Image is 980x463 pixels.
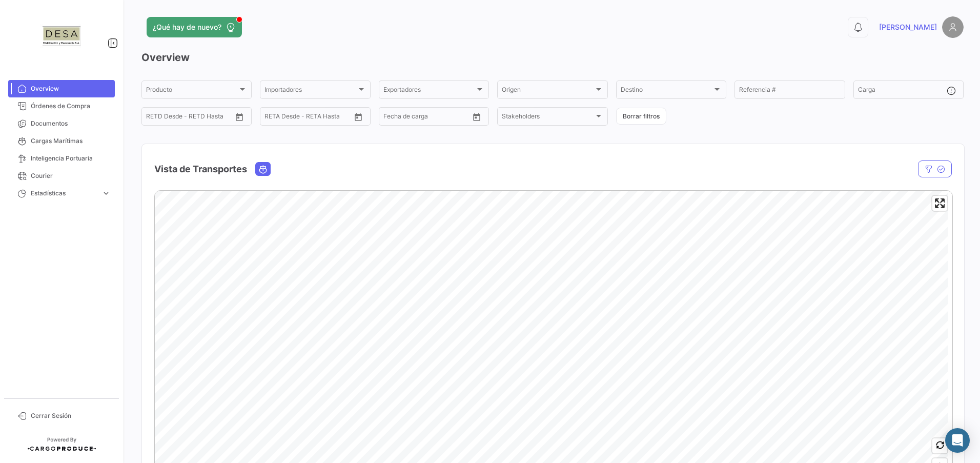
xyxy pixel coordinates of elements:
h3: Overview [141,50,964,65]
img: fe71e641-3ac4-4c5d-8997-ac72cb5318e8.jpg [36,12,87,64]
img: placeholder-user.png [942,16,964,38]
span: Courier [31,171,111,180]
span: Importadores [264,88,356,95]
span: ¿Qué hay de nuevo? [153,22,221,32]
span: Overview [31,84,111,93]
button: Borrar filtros [616,108,666,125]
a: Inteligencia Portuaria [8,150,115,167]
button: Open calendar [351,109,366,125]
button: Open calendar [469,109,484,125]
button: ¿Qué hay de nuevo? [147,17,242,37]
a: Documentos [8,115,115,132]
input: Hasta [409,114,450,122]
span: Cerrar Sesión [31,411,111,420]
button: Open calendar [232,109,247,125]
span: Documentos [31,119,111,128]
input: Hasta [172,114,213,122]
input: Desde [383,114,402,122]
h4: Vista de Transportes [154,162,247,176]
span: [PERSON_NAME] [879,22,937,32]
span: Destino [621,88,712,95]
span: Stakeholders [502,114,594,122]
div: Abrir Intercom Messenger [945,428,970,453]
span: Estadísticas [31,189,97,198]
button: Ocean [256,163,270,175]
input: Desde [146,114,165,122]
button: Enter fullscreen [932,196,947,211]
span: Producto [146,88,238,95]
span: Origen [502,88,594,95]
a: Cargas Marítimas [8,132,115,150]
a: Órdenes de Compra [8,97,115,115]
a: Courier [8,167,115,185]
span: expand_more [101,189,111,198]
span: Cargas Marítimas [31,136,111,146]
span: Órdenes de Compra [31,102,111,111]
input: Desde [264,114,283,122]
span: Exportadores [383,88,475,95]
span: Inteligencia Portuaria [31,154,111,163]
a: Overview [8,80,115,97]
input: Hasta [290,114,331,122]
